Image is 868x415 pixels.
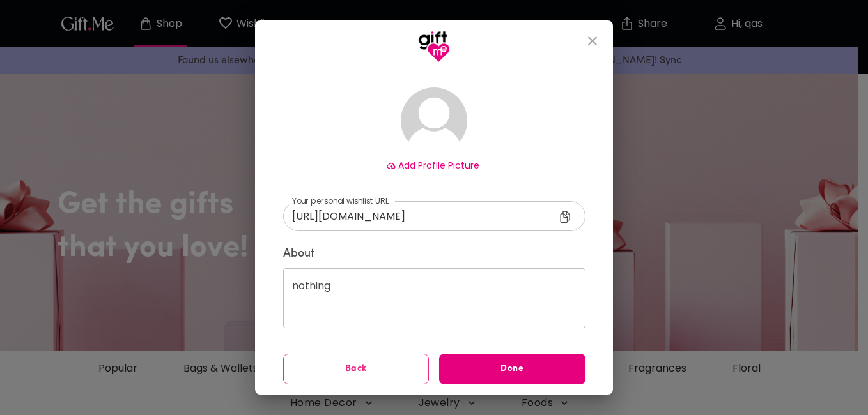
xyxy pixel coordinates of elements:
span: Done [439,362,585,376]
img: GiftMe Logo [418,31,450,63]
label: About [283,246,585,262]
button: close [577,26,608,56]
span: Back [284,362,429,376]
span: Add Profile Picture [398,159,479,172]
img: Avatar [401,87,467,154]
button: Done [439,354,585,384]
button: Back [283,354,430,384]
textarea: nothing [292,280,577,316]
